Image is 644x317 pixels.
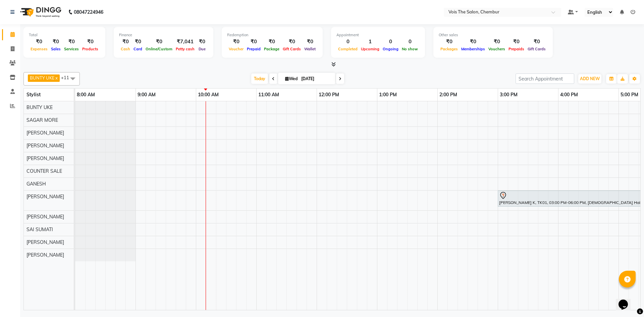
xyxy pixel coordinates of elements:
[299,74,333,84] input: 2025-09-03
[281,47,303,51] span: Gift Cards
[245,38,262,46] div: ₹0
[336,47,359,51] span: Completed
[26,194,64,200] span: [PERSON_NAME]
[262,47,281,51] span: Package
[26,252,64,258] span: [PERSON_NAME]
[197,47,207,51] span: Due
[75,90,97,100] a: 8:00 AM
[74,3,103,21] b: 08047224946
[526,47,547,51] span: Gift Cards
[381,47,400,51] span: Ongoing
[580,76,600,81] span: ADD NEW
[17,3,63,21] img: logo
[516,73,574,84] input: Search Appointment
[257,90,281,100] a: 11:00 AM
[26,143,64,149] span: [PERSON_NAME]
[359,38,381,46] div: 1
[61,75,74,80] span: +11
[507,38,526,46] div: ₹0
[29,32,100,38] div: Total
[498,90,519,100] a: 3:00 PM
[303,38,317,46] div: ₹0
[487,38,507,46] div: ₹0
[558,90,580,100] a: 4:00 PM
[377,90,398,100] a: 1:00 PM
[507,47,526,51] span: Prepaids
[26,117,58,123] span: SAGAR MORE
[136,90,157,100] a: 9:00 AM
[132,38,144,46] div: ₹0
[227,38,245,46] div: ₹0
[251,73,268,84] span: Today
[227,32,317,38] div: Redemption
[26,214,64,220] span: [PERSON_NAME]
[262,38,281,46] div: ₹0
[49,47,62,51] span: Sales
[144,38,174,46] div: ₹0
[245,47,262,51] span: Prepaid
[26,181,46,187] span: GANESH
[439,32,547,38] div: Other sales
[400,47,420,51] span: No show
[336,32,420,38] div: Appointment
[619,90,640,100] a: 5:00 PM
[439,47,460,51] span: Packages
[487,47,507,51] span: Vouchers
[49,38,62,46] div: ₹0
[303,47,317,51] span: Wallet
[26,130,64,136] span: [PERSON_NAME]
[227,47,245,51] span: Voucher
[317,90,341,100] a: 12:00 PM
[281,38,303,46] div: ₹0
[80,38,100,46] div: ₹0
[26,168,62,174] span: COUNTER SALE
[196,90,220,100] a: 10:00 AM
[62,38,80,46] div: ₹0
[29,47,49,51] span: Expenses
[460,38,487,46] div: ₹0
[26,226,53,232] span: SAI SUMATI
[55,75,58,81] a: x
[119,47,132,51] span: Cash
[359,47,381,51] span: Upcoming
[439,38,460,46] div: ₹0
[616,290,637,310] iframe: chat widget
[578,74,601,84] button: ADD NEW
[174,38,196,46] div: ₹7,041
[119,32,208,38] div: Finance
[26,155,64,161] span: [PERSON_NAME]
[132,47,144,51] span: Card
[196,38,208,46] div: ₹0
[80,47,100,51] span: Products
[26,104,53,110] span: BUNTY UKE
[336,38,359,46] div: 0
[400,38,420,46] div: 0
[526,38,547,46] div: ₹0
[283,76,299,81] span: Wed
[119,38,132,46] div: ₹0
[30,75,55,81] span: BUNTY UKE
[29,38,49,46] div: ₹0
[438,90,459,100] a: 2:00 PM
[381,38,400,46] div: 0
[460,47,487,51] span: Memberships
[26,92,41,98] span: Stylist
[144,47,174,51] span: Online/Custom
[174,47,196,51] span: Petty cash
[62,47,80,51] span: Services
[26,239,64,245] span: [PERSON_NAME]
